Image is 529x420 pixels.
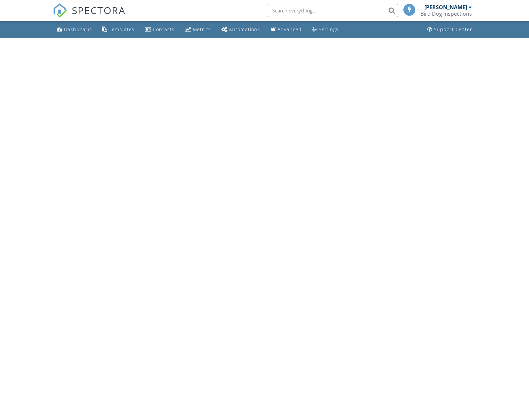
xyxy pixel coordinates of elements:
div: Metrics [193,26,211,32]
input: Search everything... [267,4,398,17]
a: Metrics [182,24,214,36]
div: Settings [319,26,338,32]
a: Settings [310,24,341,36]
span: SPECTORA [72,3,126,17]
div: Templates [109,26,134,32]
div: Advanced [277,26,302,32]
a: Support Center [425,24,475,36]
img: The Best Home Inspection Software - Spectora [53,3,67,18]
a: Dashboard [54,24,94,36]
div: Bird Dog Inspections [420,10,472,17]
div: Dashboard [64,26,91,32]
a: Automations (Basic) [219,24,263,36]
a: SPECTORA [53,9,126,23]
div: Support Center [434,26,472,32]
div: Automations [229,26,260,32]
a: Contacts [142,24,177,36]
div: [PERSON_NAME] [424,4,467,10]
div: Contacts [153,26,174,32]
a: Templates [99,24,137,36]
a: Advanced [268,24,304,36]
